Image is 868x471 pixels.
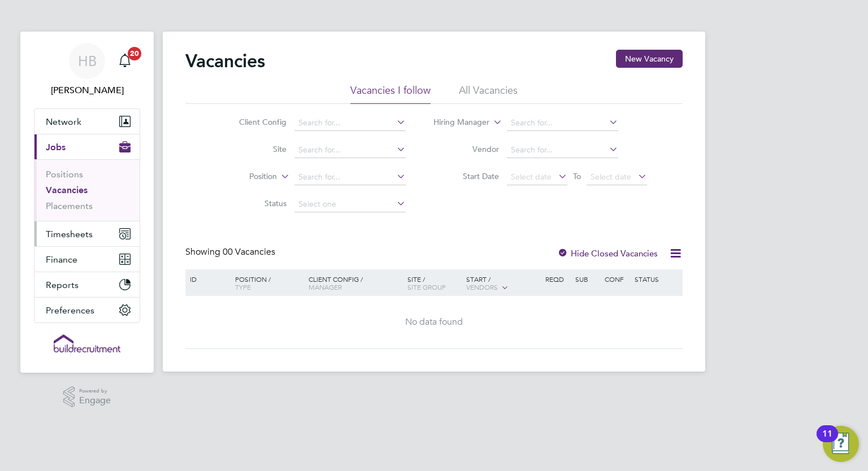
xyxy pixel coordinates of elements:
a: HB[PERSON_NAME] [34,43,140,97]
span: Finance [46,254,77,265]
div: Status [632,269,681,289]
input: Search for... [294,169,406,185]
button: Network [34,109,140,134]
label: Site [222,144,287,154]
div: 11 [822,434,832,448]
div: Site / [405,269,464,296]
li: Vacancies I follow [350,84,431,104]
span: Manager [309,282,342,291]
div: Position / [227,269,306,296]
img: buildrec-logo-retina.png [54,334,120,352]
span: Type [235,282,251,291]
button: Finance [34,247,140,272]
span: Powered by [79,386,111,396]
div: Client Config / [306,269,405,296]
label: Hide Closed Vacancies [557,248,658,259]
div: ID [187,269,227,289]
span: Select date [511,172,552,182]
span: Reports [46,280,79,290]
label: Status [222,198,287,208]
span: Engage [79,396,111,405]
button: Preferences [34,298,140,322]
div: Start / [463,269,542,298]
span: Vendors [466,282,498,291]
span: Network [46,116,81,127]
div: Showing [185,246,277,258]
button: Jobs [34,134,140,159]
label: Start Date [434,171,499,181]
span: Timesheets [46,229,93,239]
li: All Vacancies [459,84,518,104]
div: Jobs [34,159,140,221]
a: Vacancies [46,185,88,195]
button: Open Resource Center, 11 new notifications [823,426,859,462]
a: Placements [46,200,93,211]
span: Preferences [46,305,94,316]
input: Search for... [507,142,618,158]
span: Jobs [46,142,66,152]
span: Select date [591,172,631,182]
label: Hiring Manager [424,117,489,128]
div: No data found [187,316,681,328]
a: Powered byEngage [63,386,111,408]
span: To [570,169,584,184]
input: Search for... [507,115,618,131]
nav: Main navigation [20,32,154,373]
span: Hayley Barrance [34,84,140,97]
button: New Vacancy [616,50,683,68]
div: Sub [572,269,602,289]
a: 20 [114,43,136,79]
h2: Vacancies [185,50,265,72]
div: Reqd [542,269,572,289]
label: Client Config [222,117,287,127]
a: Go to home page [34,334,140,352]
input: Search for... [294,115,406,131]
span: 20 [128,47,141,60]
span: HB [78,54,97,68]
button: Reports [34,272,140,297]
a: Positions [46,169,83,180]
span: Site Group [407,282,446,291]
label: Position [212,171,277,182]
label: Vendor [434,144,499,154]
button: Timesheets [34,221,140,246]
input: Search for... [294,142,406,158]
input: Select one [294,197,406,212]
span: 00 Vacancies [223,246,275,258]
div: Conf [602,269,631,289]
